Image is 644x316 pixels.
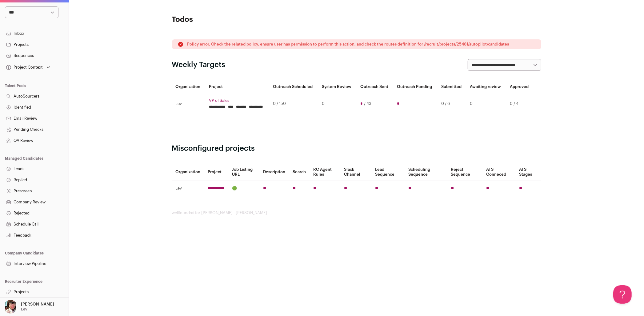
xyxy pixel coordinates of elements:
[259,163,289,181] th: Description
[4,300,17,314] img: 14759586-medium_jpg
[209,98,266,103] a: VP of Sales
[229,163,259,181] th: Job Listing URL
[405,163,447,181] th: Scheduling Sequence
[318,81,357,93] th: System Review
[21,302,54,307] p: [PERSON_NAME]
[172,210,541,215] footer: wellfound:ai for [PERSON_NAME] - [PERSON_NAME]
[438,81,466,93] th: Submitted
[5,63,51,72] button: Open dropdown
[269,93,318,114] td: 0 / 150
[269,81,318,93] th: Outreach Scheduled
[357,81,393,93] th: Outreach Sent
[371,163,405,181] th: Lead Sequence
[466,81,506,93] th: Awaiting review
[438,93,466,114] td: 0 / 6
[5,65,43,70] div: Project Context
[341,163,371,181] th: Slack Channel
[172,60,226,70] h2: Weekly Targets
[613,285,632,304] iframe: Help Scout Beacon - Open
[2,300,55,314] button: Open dropdown
[172,93,206,114] td: Lev
[187,42,509,47] p: Policy error. Check the related policy, ensure user has permission to perform this action, and ch...
[289,163,310,181] th: Search
[21,307,27,312] p: Lev
[466,93,506,114] td: 0
[172,163,204,181] th: Organization
[172,15,295,25] h1: Todos
[364,101,371,106] span: / 43
[310,163,341,181] th: RC Agent Rules
[515,163,541,181] th: ATS Stages
[483,163,515,181] th: ATS Conneced
[393,81,437,93] th: Outreach Pending
[172,81,206,93] th: Organization
[172,144,541,154] h2: Misconfigured projects
[229,181,259,196] td: 🟢
[506,93,533,114] td: 0 / 4
[447,163,482,181] th: Reject Sequence
[204,163,229,181] th: Project
[506,81,533,93] th: Approved
[172,181,204,196] td: Lev
[318,93,357,114] td: 0
[206,81,270,93] th: Project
